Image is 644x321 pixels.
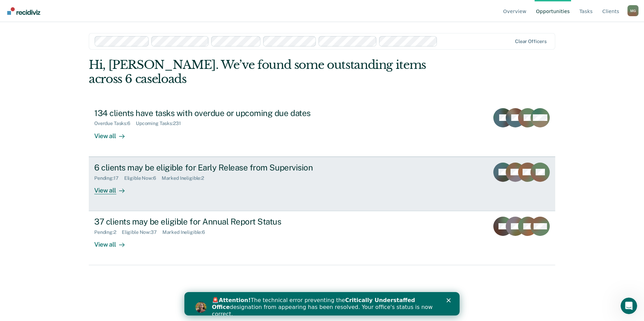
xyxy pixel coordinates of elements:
[627,5,638,16] div: M G
[94,126,133,140] div: View all
[89,211,555,265] a: 37 clients may be eligible for Annual Report StatusPending:2Eligible Now:37Marked Ineligible:6Vie...
[94,163,336,173] div: 6 clients may be eligible for Early Release from Supervision
[122,229,162,235] div: Eligible Now : 37
[7,7,40,15] img: Recidiviz
[89,103,555,157] a: 134 clients have tasks with overdue or upcoming due datesOverdue Tasks:6Upcoming Tasks:231View all
[89,58,462,86] div: Hi, [PERSON_NAME]. We’ve found some outstanding items across 6 caseloads
[627,5,638,16] button: Profile dropdown button
[162,175,210,181] div: Marked Ineligible : 2
[184,292,460,315] iframe: Intercom live chat banner
[94,181,133,194] div: View all
[124,175,162,181] div: Eligible Now : 6
[89,157,555,211] a: 6 clients may be eligible for Early Release from SupervisionPending:17Eligible Now:6Marked Inelig...
[94,121,136,126] div: Overdue Tasks : 6
[162,229,211,235] div: Marked Ineligible : 6
[515,39,547,44] div: Clear officers
[34,5,66,11] b: Attention!
[28,5,253,25] div: 🚨 The technical error preventing the designation from appearing has been resolved. Your office's ...
[94,235,133,249] div: View all
[94,229,122,235] div: Pending : 2
[621,298,637,314] iframe: Intercom live chat
[136,121,186,126] div: Upcoming Tasks : 231
[94,217,336,227] div: 37 clients may be eligible for Annual Report Status
[94,108,336,118] div: 134 clients have tasks with overdue or upcoming due dates
[94,175,124,181] div: Pending : 17
[262,6,269,10] div: Close
[28,5,231,18] b: Critically Understaffed Office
